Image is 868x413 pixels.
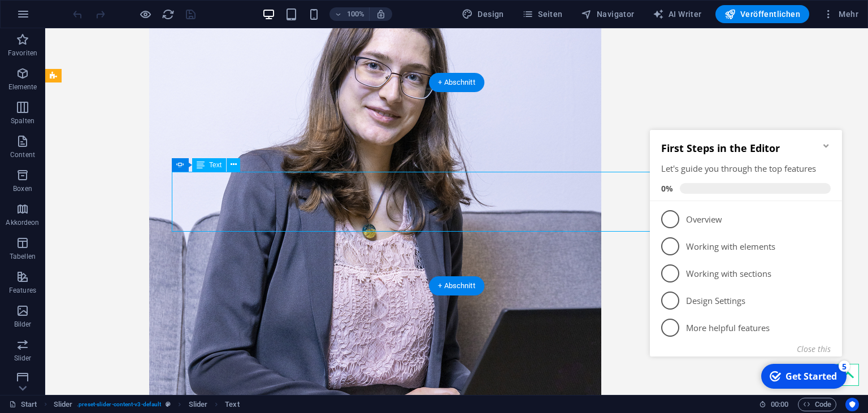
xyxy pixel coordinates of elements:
[429,73,484,92] div: + Abschnitt
[457,5,509,23] div: Design (Strg+Alt+Y)
[724,8,800,20] span: Veröffentlichen
[41,95,176,107] p: Overview
[8,82,37,92] p: Elemente
[576,5,639,23] button: Navigator
[329,7,370,21] button: 100%
[9,398,37,411] a: Klick, um Auswahl aufzuheben. Doppelklick öffnet Seitenverwaltung
[151,225,185,236] button: Close this
[209,162,222,168] span: Text
[462,8,504,20] span: Design
[522,8,563,20] span: Seiten
[376,9,386,19] i: Bei Größenänderung Zoomstufe automatisch an das gewählte Gerät anpassen.
[653,8,702,20] span: AI Writer
[166,401,171,407] i: Dieses Element ist ein anpassbares Preset
[818,5,863,23] button: Mehr
[16,45,185,56] div: Let's guide you through the top features
[5,196,197,223] li: More helpful features
[715,5,809,23] button: Veröffentlichen
[9,286,36,295] p: Features
[457,5,509,23] button: Design
[5,169,197,196] li: Design Settings
[176,23,185,32] div: Minimize checklist
[779,400,780,408] span: :
[41,123,176,134] p: Working with elements
[581,8,635,20] span: Navigator
[16,23,185,37] h2: First Steps in the Editor
[5,142,197,169] li: Working with sections
[518,5,567,23] button: Seiten
[5,88,197,115] li: Overview
[162,8,175,21] i: Seite neu laden
[138,7,152,21] button: Klicke hier, um den Vorschau-Modus zu verlassen
[54,398,73,411] span: Klick zum Auswählen. Doppelklick zum Bearbeiten
[823,8,858,20] span: Mehr
[225,398,239,411] span: Klick zum Auswählen. Doppelklick zum Bearbeiten
[771,398,788,411] span: 00 00
[8,49,37,58] p: Favoriten
[41,177,176,189] p: Design Settings
[13,184,32,193] p: Boxen
[140,252,192,264] div: Get Started
[6,218,39,227] p: Akkordeon
[116,246,201,271] div: Get Started 5 items remaining, 0% complete
[346,7,364,21] h6: 100%
[41,204,176,216] p: More helpful features
[11,116,34,125] p: Spalten
[161,7,175,21] button: reload
[14,354,32,363] p: Slider
[189,398,208,411] span: Klick zum Auswählen. Doppelklick zum Bearbeiten
[759,398,789,411] h6: Session-Zeit
[41,150,176,162] p: Working with sections
[648,5,706,23] button: AI Writer
[10,150,35,159] p: Content
[845,398,859,411] button: Usercentrics
[429,276,484,295] div: + Abschnitt
[16,65,34,76] span: 0%
[54,398,240,411] nav: breadcrumb
[193,242,205,254] div: 5
[803,398,831,411] span: Code
[798,398,836,411] button: Code
[14,320,32,329] p: Bilder
[10,252,36,261] p: Tabellen
[77,398,161,411] span: . preset-slider-content-v3-default
[5,115,197,142] li: Working with elements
